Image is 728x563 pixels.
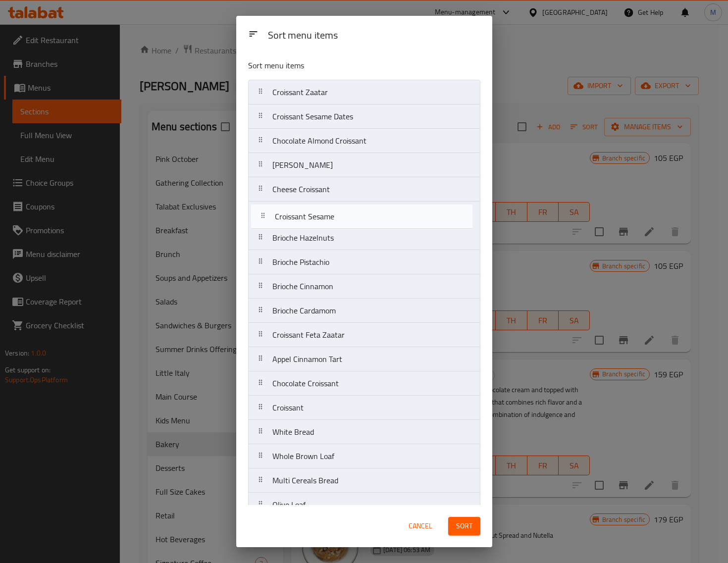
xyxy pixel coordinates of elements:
[264,25,484,47] div: Sort menu items
[456,520,472,532] span: Sort
[405,517,436,535] button: Cancel
[248,59,432,72] p: Sort menu items
[409,520,432,532] span: Cancel
[448,517,480,535] button: Sort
